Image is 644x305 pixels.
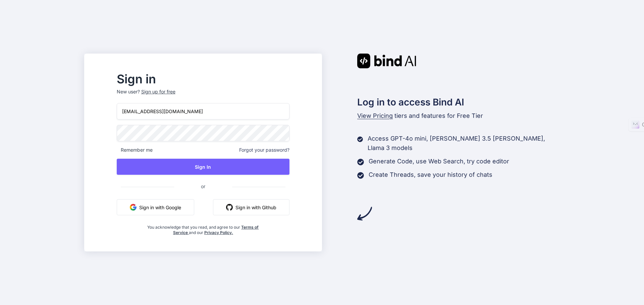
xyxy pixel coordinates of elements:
img: google [130,204,137,211]
p: Create Threads, save your history of chats [369,170,492,179]
p: tiers and features for Free Tier [357,111,560,121]
p: Generate Code, use Web Search, try code editor [369,157,509,166]
a: Terms of Service [173,225,259,235]
img: Bind AI logo [357,54,416,68]
p: Access GPT-4o mini, [PERSON_NAME] 3.5 [PERSON_NAME], Llama 3 models [368,134,560,153]
button: Sign in with Github [213,199,289,215]
span: View Pricing [357,112,393,119]
span: or [174,178,232,195]
input: Login or Email [117,103,289,120]
span: Forgot your password? [239,147,289,153]
h2: Sign in [117,74,289,84]
a: Privacy Policy. [204,230,233,235]
h2: Log in to access Bind AI [357,95,560,109]
img: github [226,204,233,211]
img: arrow [357,206,372,221]
div: Sign up for free [141,88,175,95]
div: You acknowledge that you read, and agree to our and our [146,221,261,235]
span: Remember me [117,147,153,153]
button: Sign in with Google [117,199,194,215]
p: New user? [117,88,289,103]
button: Sign In [117,159,289,175]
